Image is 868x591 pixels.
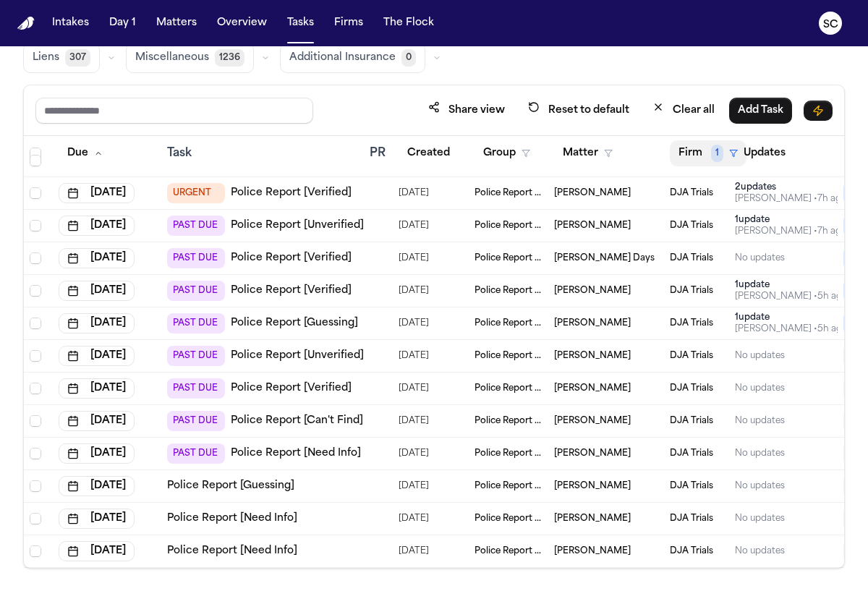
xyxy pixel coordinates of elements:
[378,10,440,36] button: The Flock
[804,101,833,121] button: Immediate Task
[399,541,429,561] span: 10/10/2025, 2:28:09 PM
[280,43,425,73] button: Additional Insurance0
[103,10,142,36] button: Day 1
[401,49,416,67] span: 0
[420,97,514,124] button: Share view
[215,49,244,67] span: 1236
[30,545,41,557] span: Select row
[475,545,542,557] span: Police Report & Investigation
[289,51,396,65] span: Additional Insurance
[211,10,273,36] button: Overview
[554,545,631,557] span: Javier Bernal
[65,49,90,67] span: 307
[644,97,723,124] button: Clear all
[167,544,297,558] a: Police Report [Need Info]
[23,43,100,73] button: Liens307
[59,541,135,561] button: [DATE]
[17,17,35,30] img: Finch Logo
[519,97,638,124] button: Reset to default
[328,10,369,36] button: Firms
[150,10,203,36] button: Matters
[735,545,785,557] div: No updates
[33,51,59,65] span: Liens
[126,43,254,73] button: Miscellaneous1236
[281,10,320,36] button: Tasks
[17,17,35,30] a: Home
[729,98,792,124] button: Add Task
[46,10,95,36] button: Intakes
[670,545,713,557] span: DJA Trials
[135,51,209,65] span: Miscellaneous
